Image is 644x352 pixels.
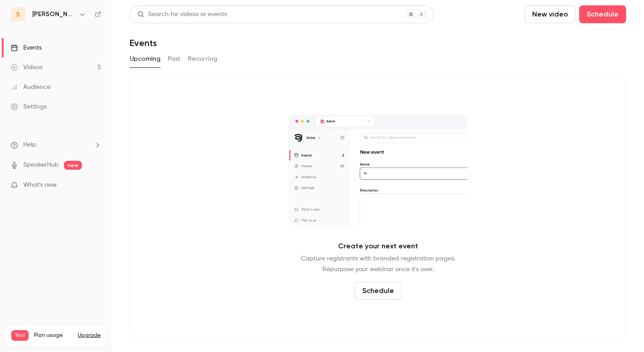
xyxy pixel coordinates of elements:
[23,140,36,150] span: Help
[16,10,20,19] span: s
[130,52,161,66] button: Upcoming
[64,161,82,170] span: new
[11,63,42,72] div: Videos
[11,330,29,341] span: Trial
[11,140,101,150] li: help-dropdown-opener
[130,38,157,48] h1: Events
[11,43,42,52] div: Events
[78,332,101,339] button: Upgrade
[579,5,626,23] button: Schedule
[32,10,75,19] h6: [PERSON_NAME]
[301,253,455,275] p: Capture registrants with branded registration pages. Repurpose your webinar once it's over.
[11,83,51,92] div: Audience
[355,282,402,300] button: Schedule
[525,5,576,23] button: New video
[90,181,101,189] iframe: Noticeable Trigger
[11,102,47,111] div: Settings
[168,52,181,66] button: Past
[338,241,418,251] p: Create your next event
[188,52,218,66] button: Recurring
[23,160,59,170] a: SpeakerHub
[23,180,57,190] span: What's new
[34,332,72,339] span: Plan usage
[137,10,227,19] div: Search for videos or events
